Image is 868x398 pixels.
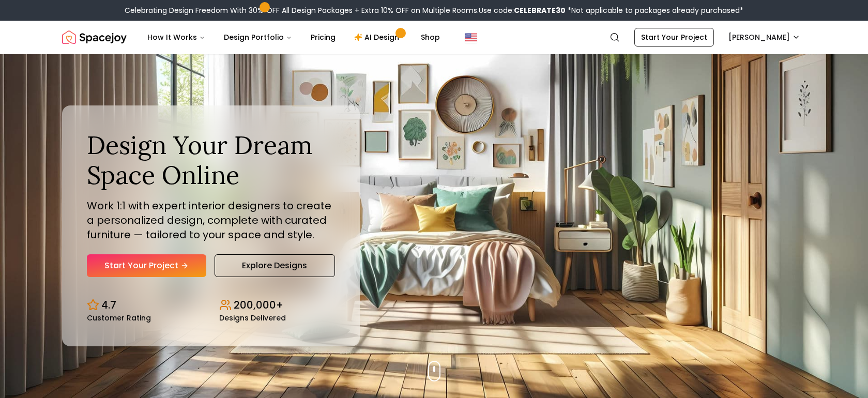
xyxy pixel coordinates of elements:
div: Design stats [87,289,335,322]
a: Start Your Project [634,28,714,47]
p: Work 1:1 with expert interior designers to create a personalized design, complete with curated fu... [87,198,335,242]
div: Celebrating Design Freedom With 30% OFF All Design Packages + Extra 10% OFF on Multiple Rooms. [125,5,743,16]
span: Use code: [479,5,566,16]
a: AI Design [346,27,410,48]
a: Start Your Project [87,254,206,277]
small: Designs Delivered [219,314,286,322]
img: United States [465,31,477,43]
a: Shop [413,27,448,48]
img: Spacejoy Logo [62,27,127,48]
h1: Design Your Dream Space Online [87,130,335,190]
button: [PERSON_NAME] [722,28,806,47]
a: Pricing [302,27,344,48]
nav: Main [139,27,448,48]
span: *Not applicable to packages already purchased* [566,5,743,16]
nav: Global [62,21,806,54]
a: Explore Designs [215,254,335,277]
button: How It Works [139,27,214,48]
button: Design Portfolio [216,27,300,48]
b: CELEBRATE30 [514,5,566,16]
small: Customer Rating [87,314,151,322]
a: Spacejoy [62,27,127,48]
p: 200,000+ [234,298,283,312]
p: 4.7 [101,298,116,312]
